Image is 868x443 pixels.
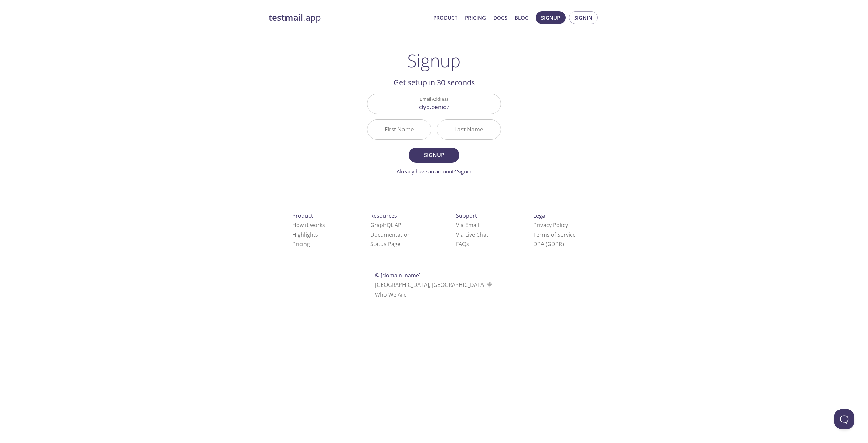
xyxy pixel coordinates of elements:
[292,231,318,238] a: Highlights
[533,231,576,238] a: Terms of Service
[533,221,568,229] a: Privacy Policy
[367,77,501,88] h2: Get setup in 30 seconds
[541,13,560,22] span: Signup
[416,150,452,160] span: Signup
[292,212,313,219] span: Product
[409,148,459,163] button: Signup
[375,272,421,279] span: © [DOMAIN_NAME]
[574,13,592,22] span: Signin
[407,50,461,71] h1: Signup
[493,13,507,22] a: Docs
[397,168,471,175] a: Already have an account? Signin
[456,212,477,219] span: Support
[292,240,310,248] a: Pricing
[536,11,566,24] button: Signup
[433,13,457,22] a: Product
[292,221,325,229] a: How it works
[456,231,488,238] a: Via Live Chat
[465,13,486,22] a: Pricing
[466,240,469,248] span: s
[533,240,564,248] a: DPA (GDPR)
[515,13,529,22] a: Blog
[533,212,547,219] span: Legal
[569,11,598,24] button: Signin
[269,12,428,23] a: testmail.app
[370,221,403,229] a: GraphQL API
[456,240,469,248] a: FAQ
[375,281,493,289] span: [GEOGRAPHIC_DATA], [GEOGRAPHIC_DATA]
[834,409,854,429] iframe: Help Scout Beacon - Open
[375,291,407,298] a: Who We Are
[370,231,411,238] a: Documentation
[370,240,400,248] a: Status Page
[456,221,479,229] a: Via Email
[370,212,397,219] span: Resources
[269,12,303,23] strong: testmail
